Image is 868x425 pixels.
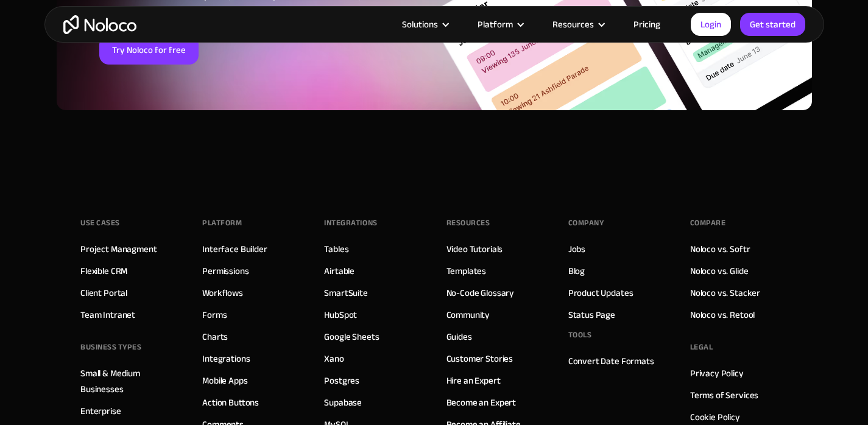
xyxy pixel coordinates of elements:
[462,16,537,32] div: Platform
[690,214,726,232] div: Compare
[446,285,515,301] a: No-Code Glossary
[202,373,247,388] a: Mobile Apps
[202,307,227,323] a: Forms
[568,263,585,279] a: Blog
[202,329,228,345] a: Charts
[446,241,503,257] a: Video Tutorials
[446,307,490,323] a: Community
[690,387,758,403] a: Terms of Services
[446,351,513,367] a: Customer Stories
[63,15,136,34] a: home
[690,241,750,257] a: Noloco vs. Softr
[80,307,135,323] a: Team Intranet
[80,214,120,232] div: Use Cases
[537,16,618,32] div: Resources
[568,307,615,323] a: Status Page
[99,35,199,65] a: Try Noloco for free
[80,365,178,397] a: Small & Medium Businesses
[324,395,362,410] a: Supabase
[80,403,121,419] a: Enterprise
[324,285,368,301] a: SmartSuite
[568,285,633,301] a: Product Updates
[202,395,259,410] a: Action Buttons
[324,351,344,367] a: Xano
[402,16,438,32] div: Solutions
[691,13,731,36] a: Login
[202,263,249,279] a: Permissions
[568,241,585,257] a: Jobs
[690,263,749,279] a: Noloco vs. Glide
[202,351,250,367] a: Integrations
[324,373,359,388] a: Postgres
[80,338,141,356] div: BUSINESS TYPES
[324,307,357,323] a: HubSpot
[568,214,604,232] div: Company
[446,263,487,279] a: Templates
[80,285,127,301] a: Client Portal
[324,329,379,345] a: Google Sheets
[568,326,592,344] div: Tools
[324,241,348,257] a: Tables
[446,329,472,345] a: Guides
[324,263,355,279] a: Airtable
[690,307,755,323] a: Noloco vs. Retool
[568,353,654,369] a: Convert Date Formats
[80,263,127,279] a: Flexible CRM
[552,16,594,32] div: Resources
[446,373,501,388] a: Hire an Expert
[324,214,377,232] div: INTEGRATIONS
[202,214,242,232] div: Platform
[690,409,740,425] a: Cookie Policy
[690,285,760,301] a: Noloco vs. Stacker
[740,13,805,36] a: Get started
[202,241,267,257] a: Interface Builder
[618,16,676,32] a: Pricing
[387,16,462,32] div: Solutions
[202,285,243,301] a: Workflows
[690,338,713,356] div: Legal
[446,214,490,232] div: Resources
[446,395,517,410] a: Become an Expert
[80,241,157,257] a: Project Managment
[478,16,513,32] div: Platform
[690,365,744,381] a: Privacy Policy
